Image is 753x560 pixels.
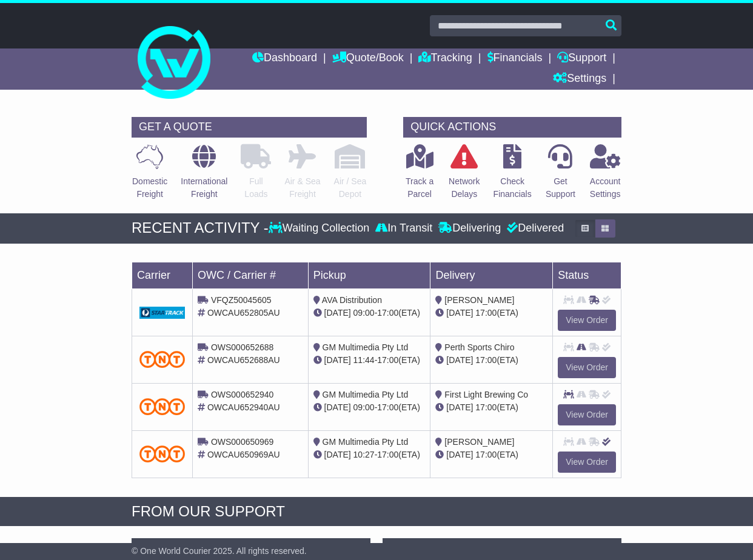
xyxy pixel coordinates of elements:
span: 17:00 [475,355,497,365]
div: In Transit [372,222,435,235]
div: Waiting Collection [269,222,372,235]
span: GM Multimedia Pty Ltd [323,437,409,447]
td: Pickup [308,262,430,288]
div: (ETA) [435,401,547,414]
span: OWCAU652940AU [207,402,280,412]
div: (ETA) [435,307,547,319]
span: [PERSON_NAME] [444,437,514,447]
td: Delivery [430,262,553,288]
td: OWC / Carrier # [193,262,309,288]
span: OWCAU652805AU [207,308,280,318]
span: 09:00 [353,308,375,318]
a: AccountSettings [589,144,621,207]
a: CheckFinancials [493,144,532,207]
img: TNT_Domestic.png [139,351,185,367]
img: TNT_Domestic.png [139,445,185,462]
td: Carrier [132,262,193,288]
div: GET A QUOTE [132,117,367,138]
p: Account Settings [590,175,621,201]
img: TNT_Domestic.png [139,398,185,415]
span: OWS000652940 [211,390,274,399]
a: Tracking [418,48,472,69]
span: 17:00 [377,355,398,365]
span: 11:44 [353,355,375,365]
span: 17:00 [475,308,497,318]
p: Track a Parcel [406,175,433,201]
a: GetSupport [545,144,576,207]
span: [DATE] [324,308,351,318]
span: OWCAU652688AU [207,355,280,365]
a: DomesticFreight [132,144,168,207]
a: Dashboard [252,48,317,69]
a: Financials [487,48,543,69]
span: [DATE] [324,355,351,365]
div: - (ETA) [313,448,426,461]
a: View Order [558,452,616,473]
span: AVA Distribution [322,295,382,305]
span: GM Multimedia Pty Ltd [323,390,409,399]
div: (ETA) [435,354,547,367]
p: Network Delays [449,175,480,201]
a: InternationalFreight [180,144,228,207]
span: 17:00 [475,402,497,412]
div: Delivering [435,222,504,235]
span: 17:00 [475,450,497,459]
div: FROM OUR SUPPORT [132,503,621,521]
span: GM Multimedia Pty Ltd [323,342,409,352]
span: Perth Sports Chiro [444,342,514,352]
span: 17:00 [377,308,398,318]
span: © One World Courier 2025. All rights reserved. [132,546,307,556]
span: [DATE] [446,402,473,412]
p: Get Support [546,175,575,201]
a: View Order [558,357,616,378]
div: RECENT ACTIVITY - [132,219,269,237]
p: Air / Sea Depot [334,175,367,201]
p: Full Loads [241,175,271,201]
img: GetCarrierServiceDarkLogo [139,307,185,319]
div: (ETA) [435,448,547,461]
div: Delivered [504,222,564,235]
p: International Freight [181,175,227,201]
div: - (ETA) [313,401,426,414]
a: View Order [558,404,616,425]
span: First Light Brewing Co [444,390,528,399]
span: VFQZ50045605 [211,295,272,305]
span: [DATE] [324,450,351,459]
span: [DATE] [446,355,473,365]
span: OWS000652688 [211,342,274,352]
span: 10:27 [353,450,375,459]
a: NetworkDelays [448,144,480,207]
div: QUICK ACTIONS [403,117,621,138]
span: OWCAU650969AU [207,450,280,459]
p: Check Financials [494,175,532,201]
div: - (ETA) [313,354,426,367]
td: Status [553,262,621,288]
span: [DATE] [446,308,473,318]
span: 17:00 [377,402,398,412]
a: Settings [553,69,606,90]
span: OWS000650969 [211,437,274,447]
div: - (ETA) [313,307,426,319]
p: Air & Sea Freight [284,175,320,201]
a: Support [557,48,606,69]
span: [DATE] [324,402,351,412]
span: [DATE] [446,450,473,459]
p: Domestic Freight [132,175,167,201]
span: [PERSON_NAME] [444,295,514,305]
a: View Order [558,310,616,331]
span: 17:00 [377,450,398,459]
a: Quote/Book [332,48,404,69]
a: Track aParcel [405,144,434,207]
span: 09:00 [353,402,375,412]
